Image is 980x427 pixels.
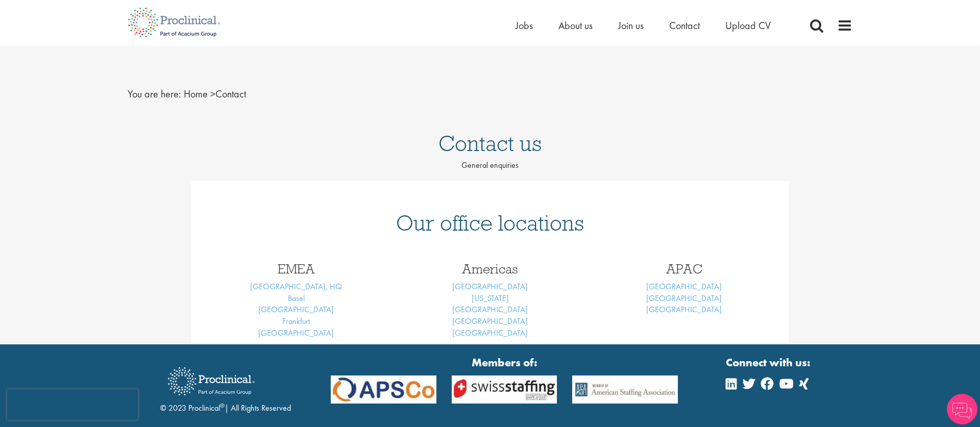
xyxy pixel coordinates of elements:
[7,389,138,420] iframe: reCAPTCHA
[444,375,565,404] img: APSCo
[726,355,813,370] strong: Connect with us:
[331,355,678,370] strong: Members of:
[725,19,771,32] a: Upload CV
[618,19,644,32] a: Join us
[207,262,385,275] h3: EMEA
[558,19,593,32] a: About us
[401,262,579,275] h3: Americas
[565,375,685,404] img: APSCo
[128,87,181,101] span: You are here:
[207,212,773,234] h1: Our office locations
[160,360,262,403] img: Proclinical Recruitment
[258,304,334,315] a: [GEOGRAPHIC_DATA]
[220,401,225,410] sup: ®
[250,281,342,292] a: [GEOGRAPHIC_DATA], HQ
[646,293,722,304] a: [GEOGRAPHIC_DATA]
[516,19,533,32] a: Jobs
[184,87,246,101] span: Contact
[452,304,528,315] a: [GEOGRAPHIC_DATA]
[452,316,528,326] a: [GEOGRAPHIC_DATA]
[472,293,509,304] a: [US_STATE]
[282,316,310,326] a: Frankfurt
[646,304,722,315] a: [GEOGRAPHIC_DATA]
[288,293,305,304] a: Basel
[595,262,773,275] h3: APAC
[184,87,208,101] a: breadcrumb link to Home
[160,360,291,414] div: © 2023 Proclinical | All Rights Reserved
[323,375,444,404] img: APSCo
[669,19,700,32] a: Contact
[646,281,722,292] a: [GEOGRAPHIC_DATA]
[452,281,528,292] a: [GEOGRAPHIC_DATA]
[947,394,977,424] img: Chatbot
[258,328,334,338] a: [GEOGRAPHIC_DATA]
[210,87,215,101] span: >
[452,328,528,338] a: [GEOGRAPHIC_DATA]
